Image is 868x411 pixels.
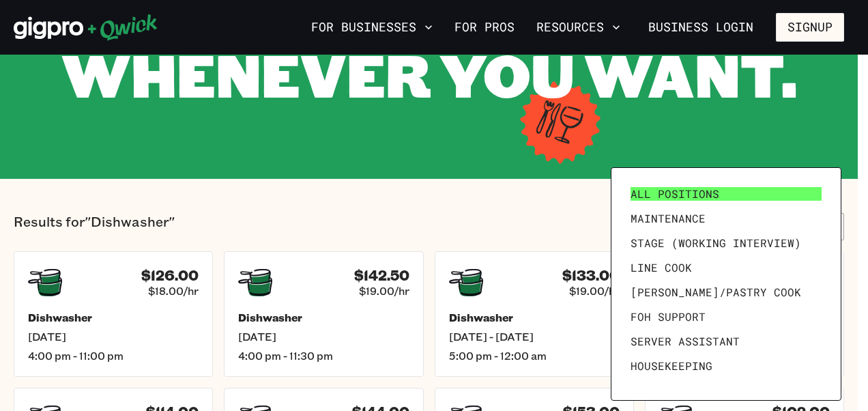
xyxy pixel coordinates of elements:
span: Maintenance [631,212,706,225]
span: Stage (working interview) [631,236,801,250]
span: Line Cook [631,261,692,274]
span: Housekeeping [631,359,712,373]
span: All Positions [631,187,719,201]
span: [PERSON_NAME]/Pastry Cook [631,285,801,299]
span: Server Assistant [631,335,740,348]
ul: Filter by position [625,182,827,386]
span: Prep Cook [631,384,692,397]
span: FOH Support [631,310,706,324]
